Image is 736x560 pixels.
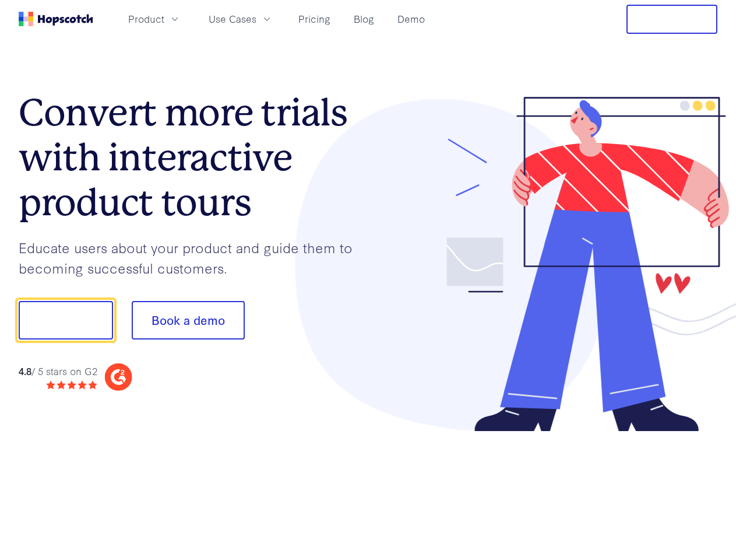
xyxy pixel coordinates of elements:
button: Book a demo [132,301,245,339]
h1: Convert more trials with interactive product tours [19,90,368,225]
p: Educate users about your product and guide them to becoming successful customers. [19,237,368,278]
a: Blog [349,9,379,29]
button: Use Cases [202,9,280,29]
span: Product [128,12,164,26]
a: Pricing [294,9,335,29]
strong: 4.8 [19,364,31,377]
span: Use Cases [209,12,256,26]
a: Demo [393,9,429,29]
button: Show me! [19,301,113,339]
div: / 5 stars on G2 [19,364,97,379]
a: Home [19,12,93,26]
button: Product [121,9,188,29]
button: Free Trial [626,5,717,34]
